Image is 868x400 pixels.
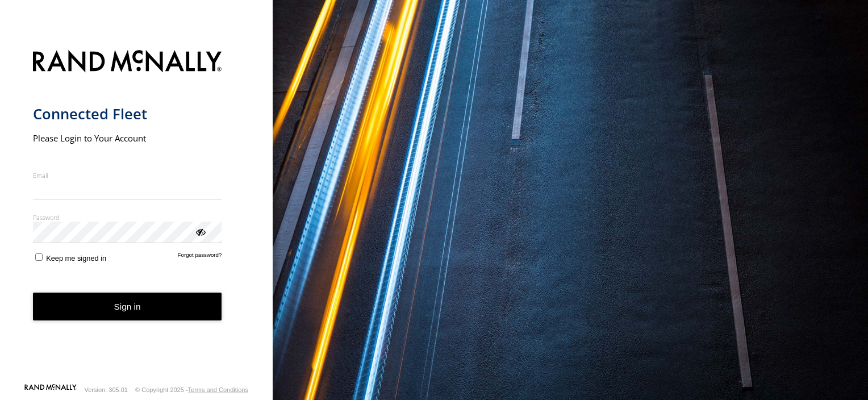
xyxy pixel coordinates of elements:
h1: Connected Fleet [33,105,222,123]
img: Rand McNally [33,48,222,77]
span: Keep me signed in [46,254,106,262]
h2: Please Login to Your Account [33,132,222,144]
div: © Copyright 2025 - [135,386,248,393]
a: Visit our Website [24,384,77,395]
label: Email [33,171,222,180]
div: ViewPassword [194,226,206,237]
button: Sign in [33,293,222,320]
a: Terms and Conditions [188,386,248,393]
input: Keep me signed in [35,253,43,261]
div: Version: 305.01 [85,386,128,393]
a: Forgot password? [178,252,222,262]
label: Password [33,213,222,222]
form: main [33,43,240,383]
